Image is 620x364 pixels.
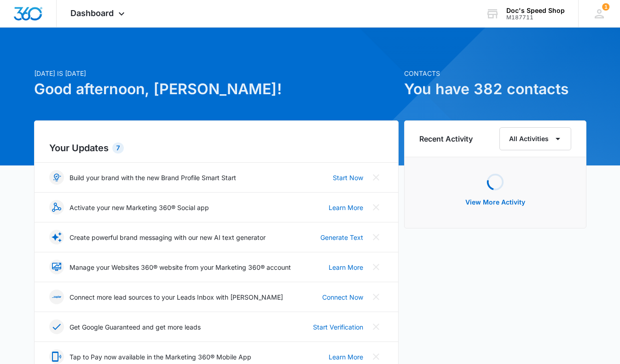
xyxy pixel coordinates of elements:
p: Tap to Pay now available in the Marketing 360® Mobile App [70,352,251,362]
h2: Your Updates [49,141,383,155]
button: Close [369,170,383,185]
button: View More Activity [456,191,534,213]
h6: Recent Activity [419,133,473,144]
a: Connect Now [322,292,363,302]
a: Learn More [329,352,363,362]
a: Start Verification [313,322,363,332]
div: account name [506,7,565,14]
span: 1 [602,3,609,11]
a: Start Now [333,173,363,182]
button: Close [369,260,383,274]
div: notifications count [602,3,609,11]
p: Build your brand with the new Brand Profile Smart Start [70,173,236,182]
button: All Activities [499,127,571,150]
button: Close [369,319,383,334]
span: Dashboard [70,8,114,18]
div: account id [506,14,565,21]
p: Get Google Guaranteed and get more leads [70,322,201,332]
h1: Good afternoon, [PERSON_NAME]! [34,78,399,100]
div: 7 [112,142,124,154]
h1: You have 382 contacts [404,78,586,100]
p: [DATE] is [DATE] [34,68,399,78]
p: Contacts [404,68,586,78]
a: Generate Text [320,233,363,242]
p: Connect more lead sources to your Leads Inbox with [PERSON_NAME] [70,292,283,302]
button: Close [369,349,383,364]
a: Learn More [329,203,363,212]
button: Close [369,290,383,304]
a: Learn More [329,262,363,272]
button: Close [369,200,383,215]
p: Manage your Websites 360® website from your Marketing 360® account [70,262,291,272]
button: Close [369,230,383,245]
p: Create powerful brand messaging with our new AI text generator [70,233,266,242]
p: Activate your new Marketing 360® Social app [70,203,209,212]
